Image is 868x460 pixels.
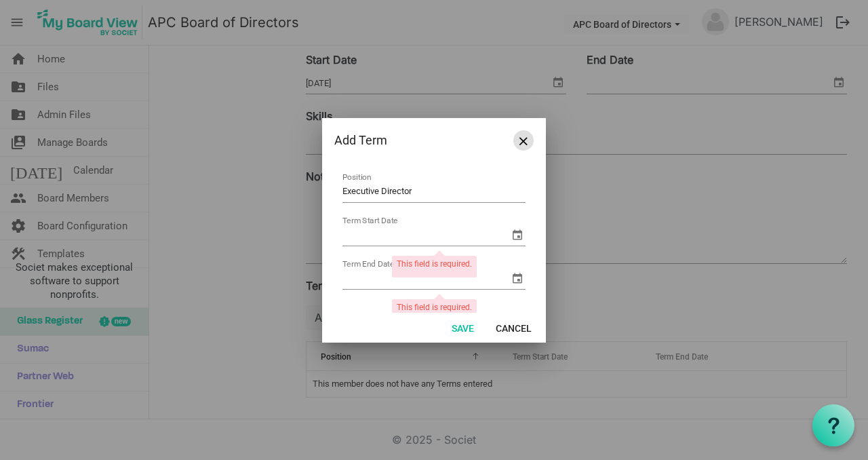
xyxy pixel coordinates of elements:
[513,130,534,151] button: Close
[443,318,483,337] button: Save
[397,302,472,313] label: This field is required.
[509,227,526,243] span: select
[397,258,472,269] label: This field is required.
[487,318,540,337] button: Cancel
[509,270,526,286] span: select
[334,130,494,151] div: Add Term
[322,118,546,343] div: Dialog edit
